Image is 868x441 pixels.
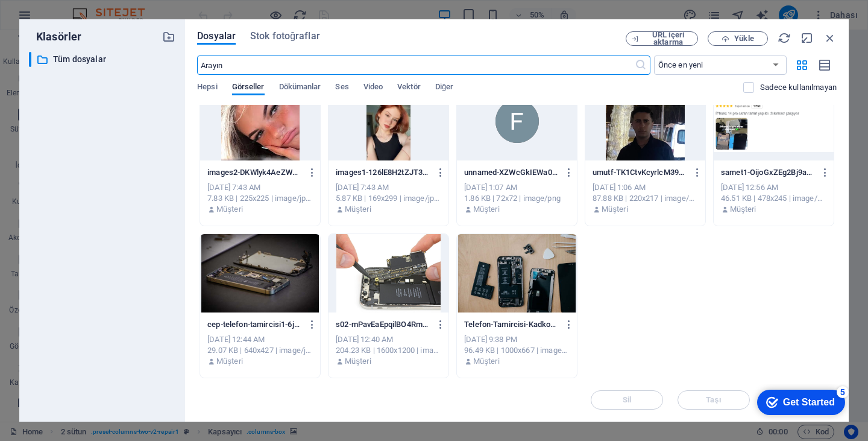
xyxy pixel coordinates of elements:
[464,345,570,356] div: 96.49 KB | 1000x667 | image/jpeg
[89,2,101,14] div: 5
[730,204,756,215] p: Müşteri
[644,31,693,46] span: URL içeri aktarma
[708,31,768,46] button: Yükle
[800,31,814,45] i: Küçült
[162,30,175,43] i: Yeni klasör oluştur
[734,35,753,42] span: Yükle
[473,204,499,215] p: Müşteri
[593,182,698,193] div: [DATE] 1:06 AM
[216,204,242,215] p: Müşteri
[464,182,570,193] div: [DATE] 1:07 AM
[197,80,217,97] span: Hepsi
[197,56,634,75] input: Arayın
[29,52,31,67] div: ​
[336,334,441,345] div: [DATE] 12:40 AM
[721,167,815,178] p: samet1-OijoGxZEg2Bj9aZsCL9vhw.png
[207,167,301,178] p: images2-DKWlyk4AeZWN0uth6LAFpg.jpeg
[336,182,441,193] div: [DATE] 7:43 AM
[335,80,348,97] span: Ses
[345,356,371,367] p: Müşteri
[207,319,301,330] p: cep-telefon-tamircisi1-6jodc3xiauO_IyhO5L5mvQ.jpg
[345,204,371,215] p: Müşteri
[207,193,313,204] div: 7.83 KB | 225x225 | image/jpeg
[823,31,837,45] i: Kapat
[336,167,430,178] p: images1-126lE8H2tZJT3KlQZPcUKQ.jpeg
[207,334,313,345] div: [DATE] 12:44 AM
[197,29,236,43] span: Dosyalar
[279,80,321,97] span: Dökümanlar
[473,356,499,367] p: Müşteri
[464,167,558,178] p: unnamed-XZWcGkIEWa0gW9EGfp51eQ.png
[435,80,454,97] span: Diğer
[464,319,558,330] p: Telefon-Tamircisi-Kadkoey-Yaknnda2-dbhd9MCSAo8WjrJ1JvjQ2A.jpg
[10,6,98,31] div: Get Started 5 items remaining, 0% complete
[464,334,570,345] div: [DATE] 9:38 PM
[721,193,826,204] div: 46.51 KB | 478x245 | image/png
[36,13,87,24] div: Get Started
[336,319,430,330] p: s02-mPavEaEpqilBO4RmWUjRHA.jpg
[53,52,153,66] p: Tüm dosyalar
[232,80,265,97] span: Görseller
[602,204,627,215] p: Müşteri
[593,167,687,178] p: umutf-TK1CtvKcyrlcM39E7RDJVA.png
[216,356,242,367] p: Müşteri
[363,80,383,97] span: Video
[626,31,698,46] button: URL içeri aktarma
[207,182,313,193] div: [DATE] 7:43 AM
[778,31,791,45] i: Yeniden Yükle
[336,193,441,204] div: 5.87 KB | 169x299 | image/jpeg
[250,29,320,43] span: Stok fotoğraflar
[207,345,313,356] div: 29.07 KB | 640x427 | image/jpeg
[397,80,421,97] span: Vektör
[721,182,826,193] div: [DATE] 12:56 AM
[593,193,698,204] div: 87.88 KB | 220x217 | image/png
[29,29,81,45] p: Klasörler
[464,193,570,204] div: 1.86 KB | 72x72 | image/png
[760,82,837,93] p: Sadece web sitesinde kullanılmayan dosyaları görüntüleyin. Bu oturum sırasında eklenen dosyalar h...
[336,345,441,356] div: 204.23 KB | 1600x1200 | image/jpeg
